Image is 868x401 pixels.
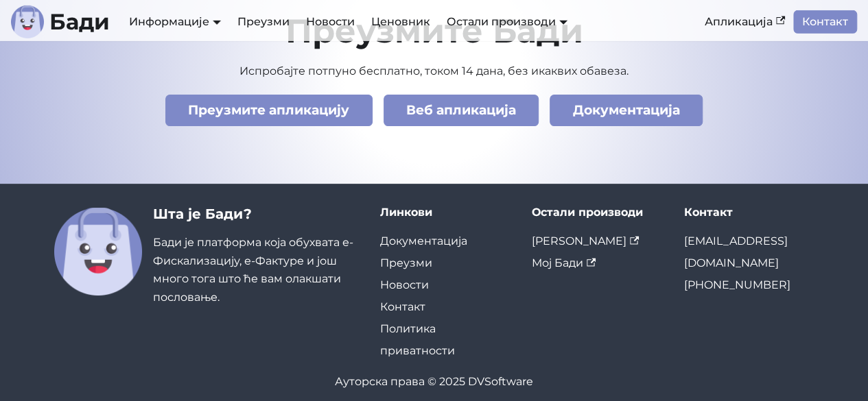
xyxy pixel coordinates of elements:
[165,95,373,127] a: Преузмите апликацију
[380,256,432,269] a: Преузми
[54,373,814,391] div: Ауторска права © 2025 DVSoftware
[550,95,703,127] a: Документација
[447,15,567,28] a: Остали производи
[49,11,110,33] b: Бади
[696,10,793,34] a: Апликација
[11,5,44,38] img: Лого
[11,5,110,38] a: ЛогоБади
[532,206,662,219] div: Остали производи
[380,300,425,313] a: Контакт
[54,208,142,295] img: Бади
[684,278,790,291] a: [PHONE_NUMBER]
[380,206,511,219] div: Линкови
[380,234,467,247] a: Документација
[229,10,298,34] a: Преузми
[363,10,438,34] a: Ценовник
[532,256,596,269] a: Мој Бади
[380,322,455,357] a: Политика приватности
[153,206,358,306] div: Бади је платформа која обухвата е-Фискализацију, е-Фактуре и још много тога што ће вам олакшати п...
[684,234,788,269] a: [EMAIL_ADDRESS][DOMAIN_NAME]
[384,95,539,127] a: Веб апликација
[153,206,358,223] h3: Шта је Бади?
[793,10,857,34] a: Контакт
[129,15,221,28] a: Информације
[684,206,814,219] div: Контакт
[532,234,639,247] a: [PERSON_NAME]
[54,62,814,80] p: Испробајте потпуно бесплатно, током 14 дана, без икаквих обавеза.
[380,278,429,291] a: Новости
[298,10,363,34] a: Новости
